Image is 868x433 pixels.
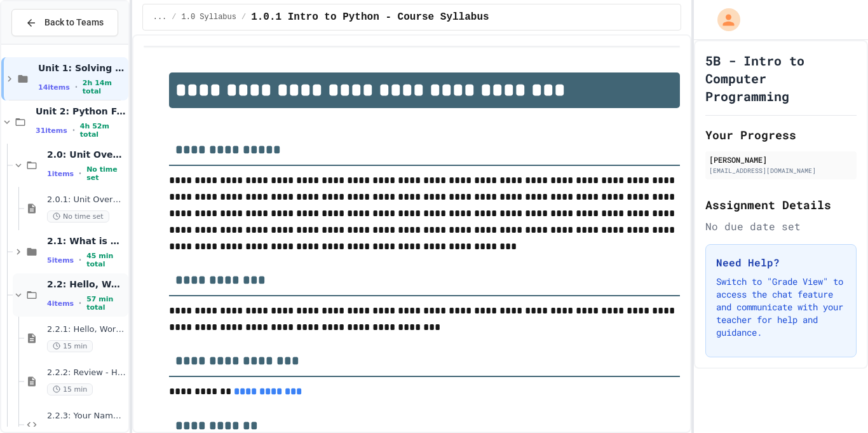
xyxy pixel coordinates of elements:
[705,126,857,144] h2: Your Progress
[47,383,93,395] span: 15 min
[47,195,126,205] span: 2.0.1: Unit Overview
[716,275,846,339] p: Switch to "Grade View" to access the chat feature and communicate with your teacher for help and ...
[716,255,846,270] h3: Need Help?
[36,106,126,117] span: Unit 2: Python Fundamentals
[153,12,167,22] span: ...
[79,168,81,179] span: •
[705,52,857,105] h1: 5B - Intro to Computer Programming
[705,219,857,234] div: No due date set
[47,368,126,378] span: 2.2.2: Review - Hello, World!
[86,252,126,268] span: 45 min total
[251,10,489,25] span: 1.0.1 Intro to Python - Course Syllabus
[38,83,70,92] span: 14 items
[241,12,246,22] span: /
[47,170,74,178] span: 1 items
[44,16,104,29] span: Back to Teams
[172,12,176,22] span: /
[47,210,109,223] span: No time set
[47,278,126,290] span: 2.2: Hello, World!
[47,299,74,308] span: 4 items
[47,235,126,247] span: 2.1: What is Code?
[80,122,126,139] span: 4h 52m total
[83,79,126,95] span: 2h 14m total
[47,256,74,265] span: 5 items
[38,62,126,74] span: Unit 1: Solving Problems in Computer Science
[47,340,93,352] span: 15 min
[47,149,126,160] span: 2.0: Unit Overview
[79,255,81,265] span: •
[709,166,853,175] div: [EMAIL_ADDRESS][DOMAIN_NAME]
[11,9,118,36] button: Back to Teams
[182,12,236,22] span: 1.0 Syllabus
[47,324,126,335] span: 2.2.1: Hello, World!
[705,196,857,214] h2: Assignment Details
[36,127,67,135] span: 31 items
[704,5,743,34] div: My Account
[47,411,126,422] span: 2.2.3: Your Name and Favorite Movie
[72,125,75,135] span: •
[86,295,126,312] span: 57 min total
[709,154,853,165] div: [PERSON_NAME]
[75,82,78,92] span: •
[86,165,126,182] span: No time set
[79,298,81,308] span: •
